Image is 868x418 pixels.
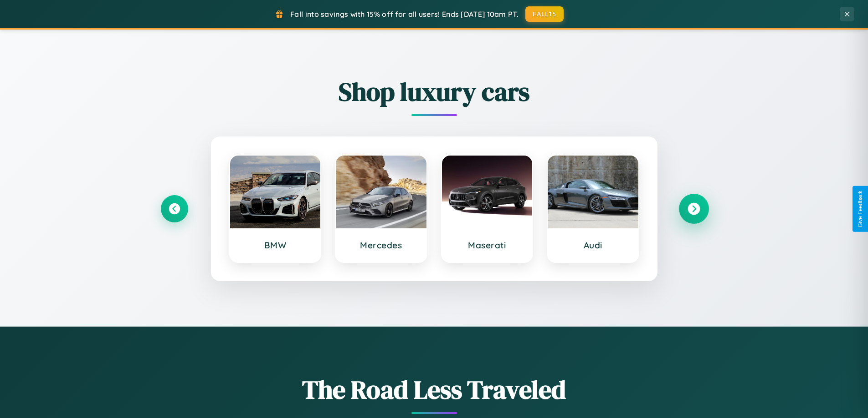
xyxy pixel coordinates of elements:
button: FALL15 [525,6,564,22]
h1: The Road Less Traveled [161,372,708,407]
h3: Audi [557,240,629,251]
h3: BMW [239,240,312,251]
h3: Mercedes [345,240,417,251]
h2: Shop luxury cars [161,74,708,109]
span: Fall into savings with 15% off for all users! Ends [DATE] 10am PT. [290,10,519,19]
div: Give Feedback [857,191,863,227]
h3: Maserati [451,240,524,251]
